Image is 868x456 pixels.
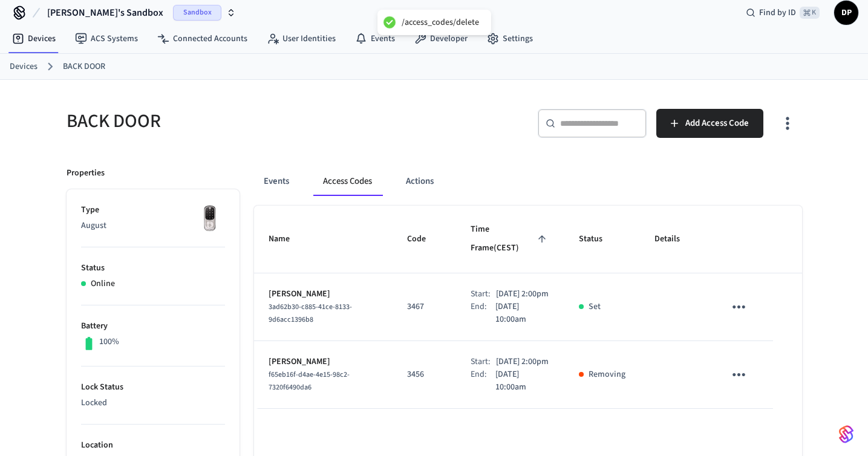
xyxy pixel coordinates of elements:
[2,28,65,50] a: Devices
[835,2,857,24] span: DP
[736,2,829,24] div: Find by ID⌘ K
[254,206,802,409] table: sticky table
[254,167,299,196] button: Events
[269,230,305,249] span: Name
[685,116,749,131] span: Add Access Code
[67,167,105,180] p: Properties
[81,439,225,452] p: Location
[471,288,496,301] div: Start:
[195,204,225,234] img: Yale Assure Touchscreen Wifi Smart Lock, Satin Nickel, Front
[589,301,601,313] p: Set
[91,278,115,290] p: Online
[47,5,163,20] span: [PERSON_NAME]'s Sandbox
[402,17,479,28] div: /access_codes/delete
[471,220,550,258] span: Time Frame(CEST)
[81,262,225,275] p: Status
[81,204,225,217] p: Type
[99,336,119,348] p: 100%
[800,7,820,19] span: ⌘ K
[148,28,257,50] a: Connected Accounts
[407,230,442,249] span: Code
[396,167,443,196] button: Actions
[10,60,38,73] a: Devices
[405,28,477,50] a: Developer
[495,301,550,326] p: [DATE] 10:00am
[254,167,802,196] div: ant example
[834,1,858,25] button: DP
[496,288,549,301] p: [DATE] 2:00pm
[67,109,427,134] h5: BACK DOOR
[589,368,625,381] p: Removing
[495,368,550,394] p: [DATE] 10:00am
[81,320,225,333] p: Battery
[173,5,221,21] span: Sandbox
[656,109,763,138] button: Add Access Code
[654,230,696,249] span: Details
[269,356,379,368] p: [PERSON_NAME]
[471,301,495,326] div: End:
[269,288,379,301] p: [PERSON_NAME]
[345,28,405,50] a: Events
[471,356,496,368] div: Start:
[81,381,225,394] p: Lock Status
[269,370,350,392] span: f65eb16f-d4ae-4e15-98c2-7320f6490da6
[496,356,549,368] p: [DATE] 2:00pm
[65,28,148,50] a: ACS Systems
[579,230,618,249] span: Status
[313,167,382,196] button: Access Codes
[81,397,225,409] p: Locked
[257,28,345,50] a: User Identities
[407,301,442,313] p: 3467
[839,425,853,444] img: SeamLogoGradient.69752ec5.svg
[471,368,495,394] div: End:
[407,368,442,381] p: 3456
[81,220,225,232] p: August
[63,60,105,73] a: BACK DOOR
[477,28,543,50] a: Settings
[759,7,796,19] span: Find by ID
[269,302,352,325] span: 3ad62b30-c885-41ce-8133-9d6acc1396b8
